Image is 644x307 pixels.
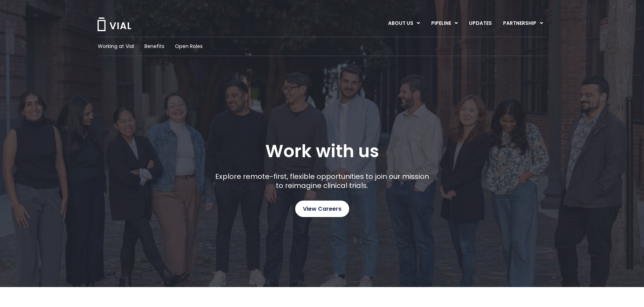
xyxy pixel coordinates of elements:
a: Benefits [144,43,164,50]
a: PARTNERSHIPMenu Toggle [497,18,549,29]
a: Working at Vial [98,43,134,50]
span: View Careers [303,204,341,214]
p: Explore remote-first, flexible opportunities to join our mission to reimagine clinical trials. [212,172,432,190]
a: View Careers [295,201,349,217]
a: ABOUT USMenu Toggle [382,18,425,29]
img: Vial Logo [97,18,132,31]
h1: Work with us [265,141,379,161]
a: Open Roles [175,43,203,50]
a: UPDATES [463,18,497,29]
a: PIPELINEMenu Toggle [426,18,463,29]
